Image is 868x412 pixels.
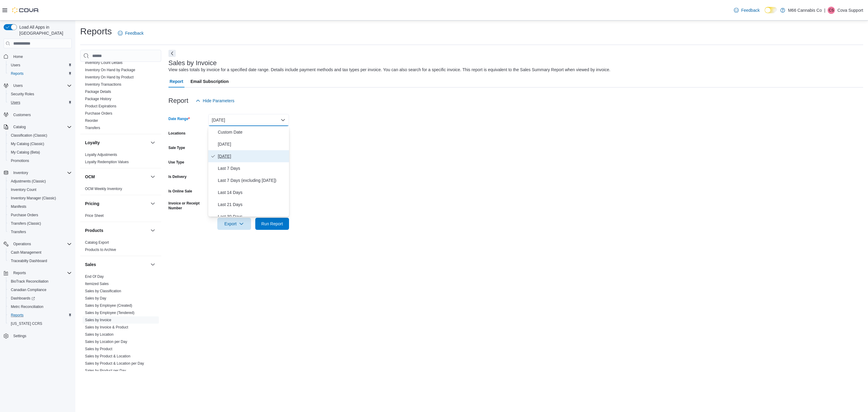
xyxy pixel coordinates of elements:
span: Customers [11,111,72,119]
a: Home [11,53,25,60]
button: Inventory Manager (Classic) [6,194,74,202]
a: Classification (Classic) [8,132,50,139]
span: Washington CCRS [8,320,72,327]
span: Traceabilty Dashboard [11,258,47,263]
div: View sales totals by invoice for a specified date range. Details include payment methods and tax ... [168,67,610,73]
a: Sales by Location [85,332,114,337]
a: Security Roles [8,90,36,98]
a: Purchase Orders [85,111,112,116]
span: Load All Apps in [GEOGRAPHIC_DATA] [17,24,72,36]
span: Sales by Product & Location [85,354,131,359]
a: Inventory Manager (Classic) [8,195,58,202]
a: Feedback [115,27,146,39]
span: Purchase Orders [85,111,112,116]
div: Pricing [80,212,161,222]
span: Users [8,62,72,69]
a: Transfers [85,126,100,130]
button: Reports [1,269,74,277]
button: Next [168,50,176,57]
button: Pricing [149,200,156,207]
a: Sales by Employee (Created) [85,303,132,308]
a: BioTrack Reconciliation [8,278,51,285]
span: Canadian Compliance [11,287,46,292]
a: Sales by Employee (Tendered) [85,311,134,315]
button: Users [1,81,74,90]
div: OCM [80,185,161,195]
button: Operations [1,240,74,248]
a: Users [8,62,23,69]
h3: Sales by Invoice [168,59,217,67]
span: My Catalog (Beta) [8,149,72,156]
button: Reports [6,311,74,319]
span: Inventory Count [11,187,36,192]
a: Sales by Day [85,296,106,300]
img: Cova [12,7,39,13]
button: Cash Management [6,248,74,257]
span: Classification (Classic) [11,133,47,138]
span: Feedback [125,30,143,36]
span: Inventory [13,170,28,175]
button: Home [1,52,74,61]
span: Dashboards [11,296,35,301]
a: Canadian Compliance [8,286,49,293]
span: Email Subscription [190,75,229,87]
span: Reports [11,313,24,318]
button: [US_STATE] CCRS [6,319,74,328]
button: Users [11,82,25,89]
p: Cova Support [837,7,863,14]
span: My Catalog (Beta) [11,150,40,155]
div: Loyalty [80,151,161,168]
a: Price Sheet [85,214,104,218]
button: Manifests [6,202,74,211]
button: Hide Parameters [193,95,237,107]
button: Export [217,218,251,230]
a: Inventory Transactions [85,82,121,87]
span: Loyalty Redemption Values [85,160,129,164]
span: Traceabilty Dashboard [8,257,72,265]
a: Reports [8,70,26,77]
a: Inventory On Hand by Product [85,75,134,79]
span: Metrc Reconciliation [11,304,43,309]
button: Products [149,227,156,234]
h1: Reports [80,25,112,37]
h3: Sales [85,261,96,268]
h3: OCM [85,174,95,180]
a: My Catalog (Classic) [8,140,47,147]
button: Loyalty [149,139,156,146]
a: OCM Weekly Inventory [85,187,122,191]
span: My Catalog (Classic) [8,140,72,147]
button: Transfers [6,228,74,236]
span: Export [221,218,247,230]
button: OCM [85,174,148,180]
a: Users [8,99,23,106]
span: CS [829,7,834,14]
a: Metrc Reconciliation [8,303,46,310]
button: Catalog [11,123,28,131]
span: Reports [13,271,26,275]
span: Manifests [8,203,72,210]
label: Locations [168,131,186,136]
button: My Catalog (Classic) [6,140,74,148]
button: Operations [11,240,33,248]
label: Invoice or Receipt Number [168,201,206,211]
button: My Catalog (Beta) [6,148,74,157]
span: Operations [13,242,31,246]
a: Sales by Location per Day [85,340,127,344]
span: Cash Management [11,250,41,255]
button: Users [6,98,74,107]
span: Sales by Employee (Tendered) [85,310,134,315]
a: My Catalog (Beta) [8,149,42,156]
a: Package History [85,97,111,101]
a: Loyalty Adjustments [85,153,117,157]
span: My Catalog (Classic) [11,141,44,146]
span: Manifests [11,204,26,209]
button: Inventory Count [6,185,74,194]
button: [DATE] [208,114,289,126]
button: Sales [149,261,156,268]
span: BioTrack Reconciliation [11,279,49,284]
a: Sales by Invoice & Product [85,325,128,329]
